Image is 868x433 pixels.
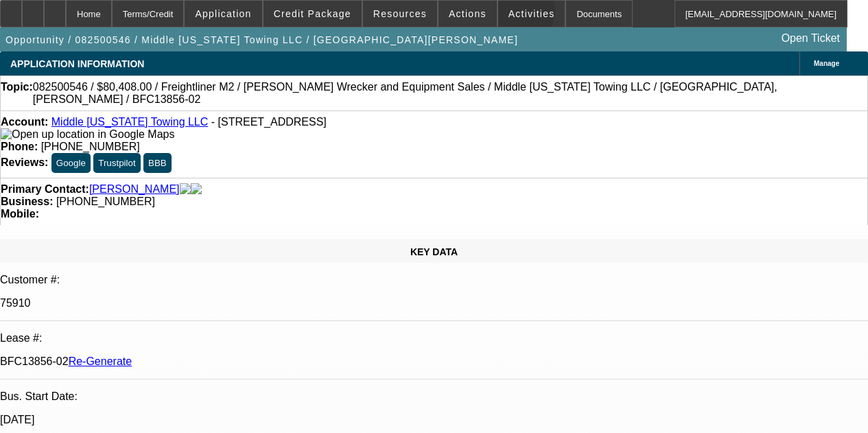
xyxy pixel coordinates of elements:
span: [PHONE_NUMBER] [41,141,140,152]
a: View Google Maps [1,128,174,140]
button: Trustpilot [93,153,140,173]
span: Application [195,8,251,19]
button: Google [51,153,91,173]
span: Actions [449,8,486,19]
strong: Business: [1,196,53,207]
button: Actions [438,1,497,27]
button: Credit Package [263,1,362,27]
a: Middle [US_STATE] Towing LLC [51,116,209,128]
span: Resources [373,8,427,19]
strong: Phone: [1,141,38,152]
span: Credit Package [274,8,351,19]
button: Application [185,1,261,27]
span: Activities [508,8,555,19]
span: KEY DATA [410,246,458,257]
span: [PHONE_NUMBER] [56,196,155,207]
button: BBB [143,153,172,173]
strong: Mobile: [1,208,39,220]
strong: Reviews: [1,156,48,168]
span: Opportunity / 082500546 / Middle [US_STATE] Towing LLC / [GEOGRAPHIC_DATA][PERSON_NAME] [5,34,518,45]
strong: Topic: [1,81,33,106]
span: Manage [814,60,839,67]
span: - [STREET_ADDRESS] [211,116,327,128]
img: Open up location in Google Maps [1,128,174,141]
a: Open Ticket [776,27,845,50]
img: linkedin-icon.png [191,183,202,196]
span: 082500546 / $80,408.00 / Freightliner M2 / [PERSON_NAME] Wrecker and Equipment Sales / Middle [US... [33,81,867,106]
strong: Account: [1,116,48,128]
a: Re-Generate [69,355,132,367]
span: APPLICATION INFORMATION [10,58,144,69]
button: Resources [363,1,437,27]
img: facebook-icon.png [180,183,191,196]
button: Activities [498,1,565,27]
strong: Primary Contact: [1,183,89,196]
a: [PERSON_NAME] [89,183,180,196]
